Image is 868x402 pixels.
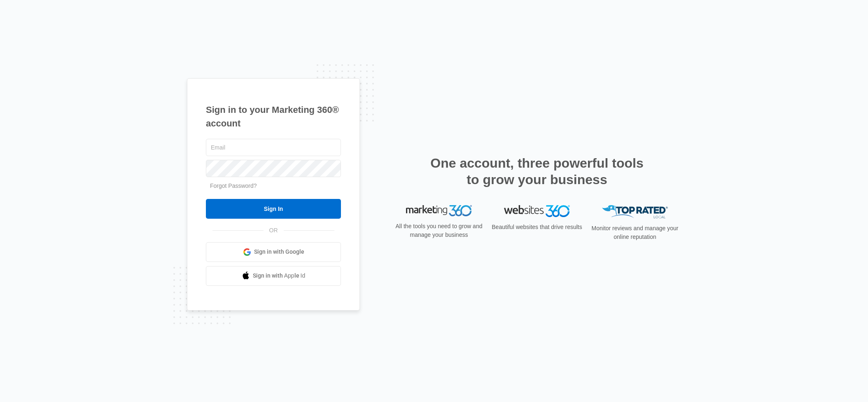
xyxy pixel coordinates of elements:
a: Sign in with Google [206,242,341,262]
p: All the tools you need to grow and manage your business [393,222,485,239]
a: Forgot Password? [210,182,257,189]
p: Monitor reviews and manage your online reputation [589,224,681,241]
span: OR [264,226,284,235]
img: Websites 360 [504,205,570,217]
img: Marketing 360 [406,205,472,217]
input: Sign In [206,199,341,219]
span: Sign in with Google [254,248,304,256]
input: Email [206,139,341,156]
span: Sign in with Apple Id [253,271,306,280]
p: Beautiful websites that drive results [491,223,583,231]
img: Top Rated Local [602,205,668,219]
a: Sign in with Apple Id [206,266,341,286]
h2: One account, three powerful tools to grow your business [428,155,646,188]
h1: Sign in to your Marketing 360® account [206,103,341,130]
